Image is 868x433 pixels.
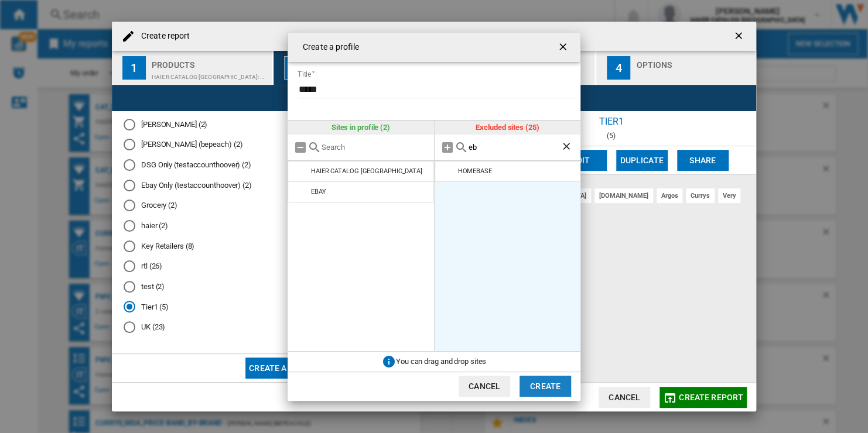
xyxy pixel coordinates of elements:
md-icon: Add all [440,140,454,154]
div: Excluded sites (25) [435,121,581,135]
button: Cancel [459,376,510,397]
div: HAIER CATALOG [GEOGRAPHIC_DATA] [311,167,422,175]
span: You can drag and drop sites [396,356,486,365]
div: HOMEBASE [457,167,491,175]
ng-md-icon: Clear search [561,140,575,154]
div: EBAY [311,188,326,195]
h4: Create a profile [297,42,359,53]
button: getI18NText('BUTTONS.CLOSE_DIALOG') [552,36,576,59]
input: Search [322,143,428,152]
input: Search [469,143,561,152]
button: Create [520,376,571,397]
ng-md-icon: getI18NText('BUTTONS.CLOSE_DIALOG') [557,41,571,55]
md-dialog: {{::title}} {{::getI18NText('BUTTONS.CANCEL')}} ... [288,33,580,401]
div: Sites in profile (2) [288,121,434,135]
md-icon: Remove all [293,140,307,154]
